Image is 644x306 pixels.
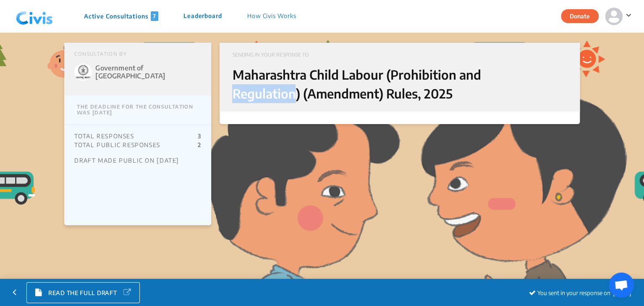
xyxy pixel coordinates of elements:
[232,65,533,103] p: Maharashtra Child Labour (Prohibition and Regulation) (Amendment) Rules, 2025
[537,289,631,296] span: You sent in your response on [DATE]
[151,11,158,21] span: 7
[232,51,567,59] p: SENDING IN YOUR RESPONSE TO
[74,51,201,57] p: CONSULTATION BY
[561,11,605,20] a: Donate
[74,133,134,139] p: TOTAL RESPONSES
[561,9,599,23] button: Donate
[84,11,158,21] p: Active Consultations
[609,272,634,298] div: Open chat
[74,158,201,163] p: DRAFT MADE PUBLIC ON [DATE]
[74,142,160,148] p: TOTAL PUBLIC RESPONSES
[605,8,623,25] img: person-default.svg
[13,4,56,29] img: navlogo.png
[95,64,201,80] p: Government of [GEOGRAPHIC_DATA]
[64,96,211,124] p: THE DEADLINE FOR THE CONSULTATION WAS [DATE]
[198,133,202,139] p: 3
[198,142,202,148] p: 2
[183,11,222,21] p: Leaderboard
[48,289,117,296] span: READ THE FULL DRAFT
[247,11,296,21] p: How Civis Works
